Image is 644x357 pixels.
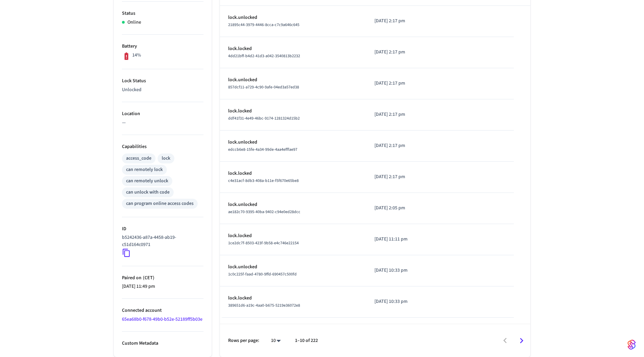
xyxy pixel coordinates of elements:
div: can program online access codes [126,200,194,207]
p: Unlocked [122,86,203,94]
p: [DATE] 10:33 pm [374,267,440,274]
p: Online [127,19,141,26]
p: Status [122,10,203,17]
p: [DATE] 11:11 pm [374,236,440,243]
span: ( CET ) [141,274,154,281]
p: 14% [132,52,141,59]
p: [DATE] 11:49 pm [122,283,203,290]
span: 4dd21bff-b4d2-41d3-a042-3540813b2232 [228,53,300,59]
p: ID [122,225,203,233]
p: lock.locked [228,45,358,52]
p: [DATE] 2:05 pm [374,205,440,212]
span: ddf41f31-4e49-46bc-9174-1281324d15b2 [228,115,300,121]
p: 1–10 of 222 [295,337,318,344]
span: 857dcf11-a729-4c90-9afe-04ed3a57ed38 [228,84,299,90]
p: — [122,119,203,126]
p: Battery [122,43,203,50]
p: [DATE] 2:17 pm [374,173,440,181]
p: [DATE] 10:33 pm [374,298,440,305]
span: 389651d6-a19c-4aa0-b675-5219e36072e8 [228,303,300,308]
p: lock.unlocked [228,201,358,208]
p: Capabilities [122,143,203,150]
button: Go to next page [513,333,530,349]
p: lock.unlocked [228,76,358,84]
p: [DATE] 2:17 pm [374,17,440,25]
span: c4e31acf-8db3-408a-b11e-f5f670e65be8 [228,178,299,184]
p: [DATE] 2:17 pm [374,142,440,149]
p: [DATE] 2:17 pm [374,111,440,118]
span: ae182c70-9395-40ba-9402-c94e0ed28dcc [228,209,300,215]
p: Location [122,110,203,118]
span: 1c0c225f-faad-4780-9ffd-690457c500fd [228,271,297,277]
span: 1ce2dc7f-8503-423f-9b58-e4c746e22154 [228,240,299,246]
div: lock [162,155,170,162]
p: lock.locked [228,232,358,239]
div: can remotely lock [126,166,163,173]
p: lock.locked [228,108,358,115]
p: Lock Status [122,77,203,85]
p: Custom Metadata [122,340,203,347]
p: Rows per page: [228,337,259,344]
div: 10 [268,336,284,346]
p: Connected account [122,307,203,314]
div: can remotely unlock [126,177,168,185]
p: b5242436-a87a-4458-ab19-c51d164c0971 [122,234,201,248]
span: 21895c44-3979-4446-8cca-c7c9a646c645 [228,22,299,28]
img: SeamLogoGradient.69752ec5.svg [628,339,636,350]
p: lock.locked [228,170,358,177]
div: can unlock with code [126,189,170,196]
span: edccb6e8-15fe-4a34-99de-4aa4efffae97 [228,147,297,152]
p: lock.locked [228,295,358,302]
p: [DATE] 2:17 pm [374,80,440,87]
p: [DATE] 2:17 pm [374,49,440,56]
p: lock.unlocked [228,263,358,271]
p: Paired on [122,274,203,282]
p: lock.unlocked [228,14,358,21]
a: 65ea68b0-f678-49b0-b52e-52189ff5b03e [122,316,202,323]
div: access_code [126,155,151,162]
p: lock.unlocked [228,139,358,146]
